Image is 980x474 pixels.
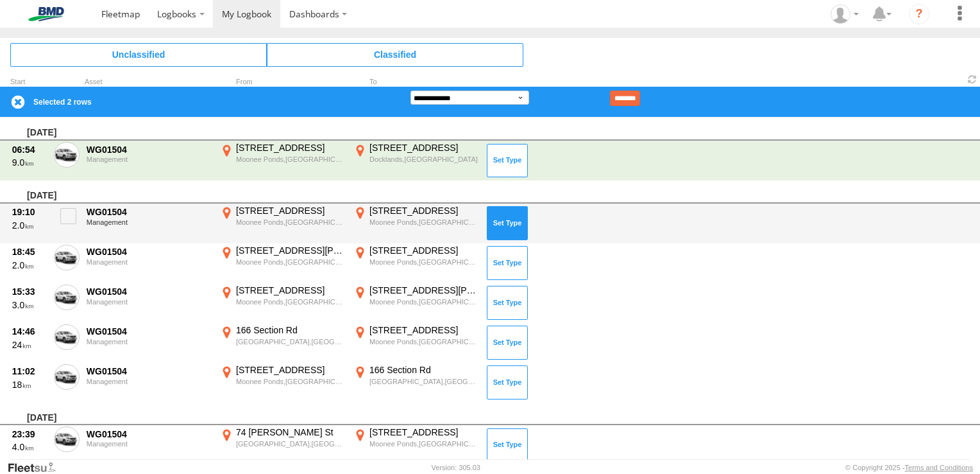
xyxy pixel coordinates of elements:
label: Click to View Event Location [218,426,346,464]
div: [STREET_ADDRESS] [369,324,478,336]
div: 166 Section Rd [369,364,478,376]
div: [STREET_ADDRESS] [236,142,344,154]
div: WG01504 [87,326,211,337]
div: 9.0 [12,157,47,168]
div: [STREET_ADDRESS] [236,285,344,296]
label: Click to View Event Location [351,205,480,242]
div: 3.0 [12,299,47,311]
div: John Spicuglia [826,4,863,24]
div: Moonee Ponds,[GEOGRAPHIC_DATA] [369,218,478,227]
div: 2.0 [12,220,47,231]
label: Click to View Event Location [351,364,480,401]
div: Docklands,[GEOGRAPHIC_DATA] [369,155,478,164]
img: bmd-logo.svg [13,7,80,21]
div: WG01504 [87,246,211,258]
div: From [218,79,346,85]
label: Click to View Event Location [351,426,480,464]
button: Click to Set [487,246,528,279]
div: 19:10 [12,206,47,218]
div: 166 Section Rd [236,324,344,336]
label: Click to View Event Location [218,142,346,179]
div: 18 [12,379,47,391]
div: [STREET_ADDRESS][PERSON_NAME] [369,285,478,296]
div: [STREET_ADDRESS] [369,245,478,256]
button: Click to Set [487,286,528,319]
div: 4.0 [12,441,47,453]
div: 74 [PERSON_NAME] St [236,426,344,438]
button: Click to Set [487,326,528,359]
div: [GEOGRAPHIC_DATA],[GEOGRAPHIC_DATA] [236,337,344,346]
div: Asset [85,79,213,85]
div: WG01504 [87,206,211,218]
div: Management [87,378,211,385]
div: Management [87,298,211,306]
div: Management [87,338,211,346]
div: [STREET_ADDRESS] [236,364,344,376]
label: Clear Selection [10,94,26,110]
div: 15:33 [12,286,47,297]
div: Management [87,440,211,448]
div: 06:54 [12,144,47,155]
button: Click to Set [487,144,528,177]
div: Moonee Ponds,[GEOGRAPHIC_DATA] [236,155,344,164]
i: ? [909,4,929,24]
label: Click to View Event Location [218,285,346,322]
div: 11:02 [12,365,47,377]
div: WG01504 [87,286,211,297]
div: WG01504 [87,428,211,440]
a: Terms and Conditions [905,464,973,471]
div: 14:46 [12,326,47,337]
span: Refresh [965,73,980,85]
div: Moonee Ponds,[GEOGRAPHIC_DATA] [369,439,478,448]
label: Click to View Event Location [218,324,346,362]
div: [STREET_ADDRESS] [369,426,478,438]
div: [GEOGRAPHIC_DATA],[GEOGRAPHIC_DATA] [369,377,478,386]
button: Click to Set [487,365,528,399]
div: Moonee Ponds,[GEOGRAPHIC_DATA] [236,258,344,267]
a: Visit our Website [7,461,66,474]
span: Click to view Unclassified Trips [10,43,267,66]
label: Click to View Event Location [218,364,346,401]
label: Click to View Event Location [351,285,480,322]
div: © Copyright 2025 - [845,464,973,471]
div: 23:39 [12,428,47,440]
div: Moonee Ponds,[GEOGRAPHIC_DATA] [236,377,344,386]
label: Click to View Event Location [351,324,480,362]
div: Management [87,258,211,266]
div: Management [87,218,211,226]
div: 2.0 [12,259,47,271]
div: [STREET_ADDRESS] [369,205,478,216]
div: [STREET_ADDRESS][PERSON_NAME] [236,245,344,256]
div: [STREET_ADDRESS] [369,142,478,154]
span: Click to view Classified Trips [267,43,523,66]
div: [GEOGRAPHIC_DATA],[GEOGRAPHIC_DATA] [236,439,344,448]
div: To [351,79,480,85]
label: Click to View Event Location [218,245,346,282]
label: Click to View Event Location [351,142,480,179]
div: Moonee Ponds,[GEOGRAPHIC_DATA] [236,297,344,306]
div: Moonee Ponds,[GEOGRAPHIC_DATA] [369,297,478,306]
div: 18:45 [12,246,47,258]
div: 24 [12,339,47,351]
label: Click to View Event Location [218,205,346,242]
div: WG01504 [87,144,211,155]
label: Click to View Event Location [351,245,480,282]
div: Version: 305.03 [432,464,480,471]
div: Moonee Ponds,[GEOGRAPHIC_DATA] [369,258,478,267]
button: Click to Set [487,206,528,240]
div: WG01504 [87,365,211,377]
div: [STREET_ADDRESS] [236,205,344,216]
div: Moonee Ponds,[GEOGRAPHIC_DATA] [369,337,478,346]
div: Management [87,155,211,163]
button: Click to Set [487,428,528,462]
div: Moonee Ponds,[GEOGRAPHIC_DATA] [236,218,344,227]
div: Click to Sort [10,79,49,85]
